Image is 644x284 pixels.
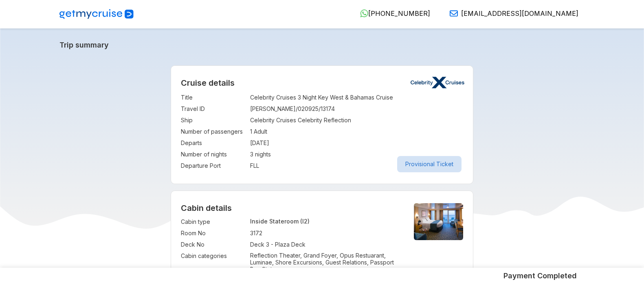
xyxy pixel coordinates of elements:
[250,92,463,103] td: Celebrity Cruises 3 Night Key West & Bahamas Cruise
[181,160,246,171] td: Departure Port
[250,115,463,126] td: Celebrity Cruises Celebrity Reflection
[246,103,250,115] td: :
[181,103,246,115] td: Travel ID
[300,218,310,225] span: (I2)
[246,216,250,228] td: :
[181,115,246,126] td: Ship
[450,9,458,17] img: Email
[181,228,246,239] td: Room No
[181,250,246,274] td: Cabin categories
[397,156,462,172] button: Provisional Ticket
[246,160,250,171] td: :
[503,271,577,281] h5: Payment Completed
[181,78,463,88] h2: Cruise details
[181,216,246,228] td: Cabin type
[181,126,246,137] td: Number of passengers
[246,115,250,126] td: :
[250,160,463,171] td: FLL
[250,103,463,115] td: [PERSON_NAME]/020925/13174
[368,9,430,17] span: [PHONE_NUMBER]
[181,239,246,250] td: Deck No
[250,126,463,137] td: 1 Adult
[246,239,250,250] td: :
[250,218,400,225] p: Inside Stateroom
[250,149,463,160] td: 3 nights
[250,252,400,273] p: Reflection Theater, Grand Foyer, Opus Restuarant, Luminae, Shore Excursions, Guest Relations, Pas...
[246,149,250,160] td: :
[360,9,368,17] img: WhatsApp
[181,203,463,213] h4: Cabin details
[250,239,400,250] td: Deck 3 - Plaza Deck
[354,9,430,17] a: [PHONE_NUMBER]
[443,9,578,17] a: [EMAIL_ADDRESS][DOMAIN_NAME]
[181,137,246,149] td: Departs
[250,137,463,149] td: [DATE]
[250,228,400,239] td: 3172
[181,149,246,160] td: Number of nights
[461,9,578,17] span: [EMAIL_ADDRESS][DOMAIN_NAME]
[246,126,250,137] td: :
[246,250,250,274] td: :
[59,41,585,49] a: Trip summary
[246,228,250,239] td: :
[181,92,246,103] td: Title
[246,137,250,149] td: :
[246,92,250,103] td: :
